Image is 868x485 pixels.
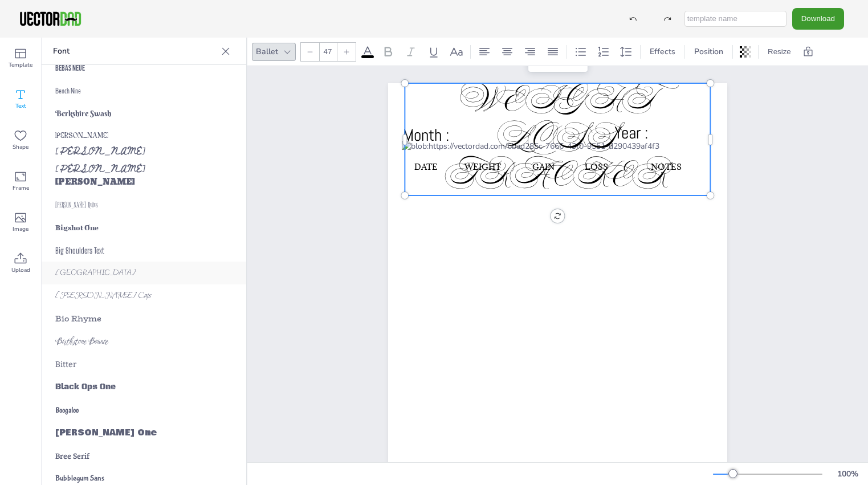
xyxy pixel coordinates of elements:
span: Shape [13,142,28,152]
span: [PERSON_NAME] [PERSON_NAME] [55,141,233,177]
span: Text [15,101,26,111]
span: Template [9,60,32,70]
span: Black Ops One [55,382,116,392]
span: Bench Nine [55,85,81,96]
span: Bio Rhyme [55,312,101,325]
div: 100 % [834,468,861,479]
span: Image [13,225,28,234]
span: Birthstone Bounce [55,336,108,347]
span: Upload [11,266,30,275]
span: DATE [414,161,438,172]
span: [PERSON_NAME] Rules [55,200,97,210]
img: VectorDad-1.png [18,10,83,27]
span: Bree Serif [55,450,89,461]
span: [PERSON_NAME] One [55,426,157,439]
span: Bitter [55,360,76,369]
span: [PERSON_NAME] [55,176,135,188]
span: [GEOGRAPHIC_DATA] [55,268,136,278]
div: Ballet [254,44,280,59]
span: Bebas Neue [55,63,85,73]
span: Bubblegum Sans [55,474,104,483]
span: WEIGHT [464,161,501,172]
span: [PERSON_NAME] [55,132,108,141]
span: Position [692,46,726,57]
span: Month : [403,124,449,146]
span: Frame [13,184,29,193]
button: Resize [763,43,796,61]
p: Font [53,38,217,65]
span: Bigshot One [55,223,99,232]
span: NOTES [651,161,682,172]
span: GAIN [532,161,555,172]
span: Boogaloo [55,405,79,414]
span: Berkshire Swash [55,108,111,119]
span: Year : [614,122,648,144]
span: LOSS [585,161,608,172]
span: WEIGHT LOSS TRACKER [446,76,669,202]
span: [PERSON_NAME] Caps [55,291,151,301]
span: Big Shoulders Text [55,246,104,255]
input: template name [684,11,787,27]
button: Download [792,8,844,29]
span: Effects [647,46,678,57]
